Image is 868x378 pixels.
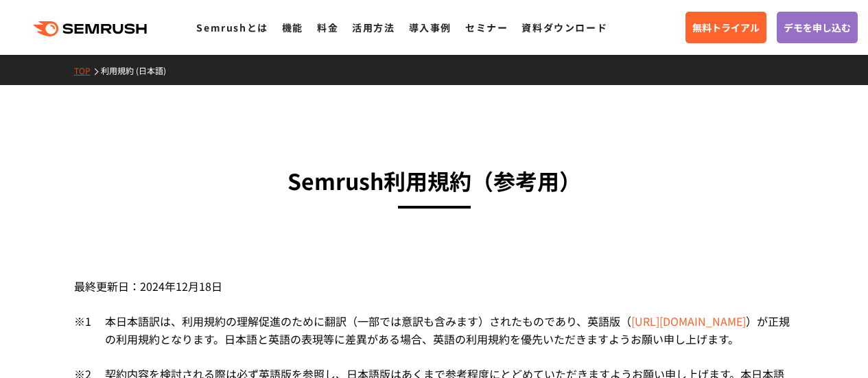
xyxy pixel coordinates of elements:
span: 本日本語訳は、利用規約の理解促進のために翻訳（一部では意訳も含みます）されたものであり、英語版 [105,313,620,329]
a: デモを申し込む [777,12,858,43]
span: （ ） [620,313,757,329]
div: ※1 [74,313,91,366]
a: TOP [74,64,101,76]
span: が正規の利用規約となります。日本語と英語の表現等に差異がある場合、英語の利用規約を優先いただきますようお願い申し上げます。 [105,313,790,347]
span: デモを申し込む [784,20,851,35]
a: 活用方法 [352,21,395,34]
a: 機能 [282,21,303,34]
div: 最終更新日：2024年12月18日 [74,253,795,313]
a: 導入事例 [409,21,451,34]
h3: Semrush利用規約 （参考用） [74,163,795,198]
a: 料金 [317,21,338,34]
a: 資料ダウンロード [521,21,607,34]
a: Semrushとは [196,21,268,34]
a: 利用規約 (日本語) [101,64,176,76]
span: 無料トライアル [692,20,760,35]
a: [URL][DOMAIN_NAME] [631,313,746,329]
a: セミナー [465,21,508,34]
a: 無料トライアル [685,12,766,43]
